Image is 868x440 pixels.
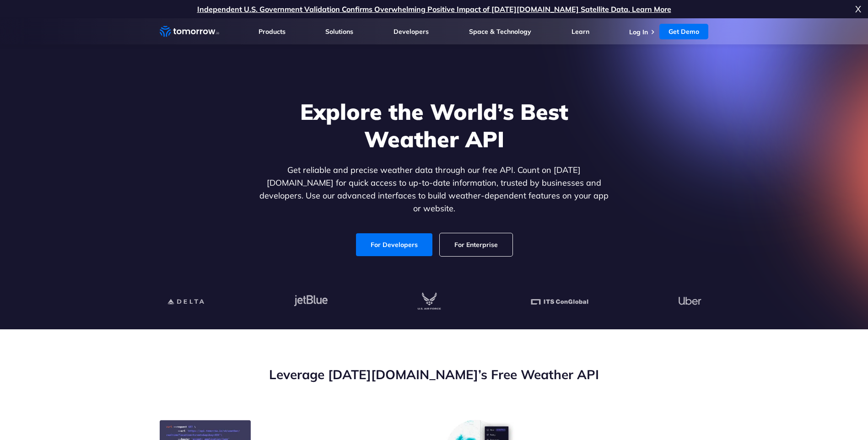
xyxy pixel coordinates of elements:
[325,27,353,36] a: Solutions
[356,233,432,256] a: For Developers
[394,27,429,36] a: Developers
[659,24,708,39] a: Get Demo
[259,27,286,36] a: Products
[571,27,589,36] a: Learn
[258,164,611,215] p: Get reliable and precise weather data through our free API. Count on [DATE][DOMAIN_NAME] for quic...
[160,25,219,38] a: Home link
[160,366,709,383] h2: Leverage [DATE][DOMAIN_NAME]’s Free Weather API
[197,5,671,14] a: Independent U.S. Government Validation Confirms Overwhelming Positive Impact of [DATE][DOMAIN_NAM...
[258,98,611,153] h1: Explore the World’s Best Weather API
[469,27,531,36] a: Space & Technology
[440,233,512,256] a: For Enterprise
[629,28,648,36] a: Log In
